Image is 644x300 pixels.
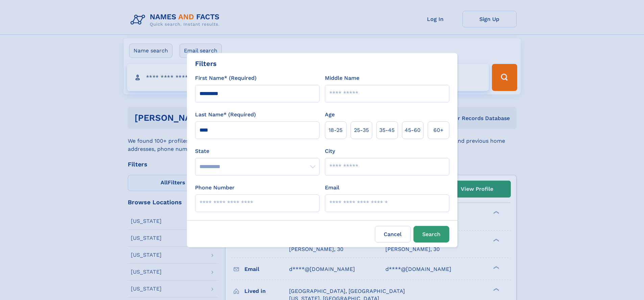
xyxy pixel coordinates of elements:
[325,184,339,192] label: Email
[413,226,449,243] button: Search
[433,126,444,134] span: 60+
[405,126,421,134] span: 45‑60
[325,147,335,155] label: City
[195,184,235,192] label: Phone Number
[354,126,369,134] span: 25‑35
[329,126,342,134] span: 18‑25
[195,147,319,155] label: State
[375,226,411,243] label: Cancel
[195,111,256,119] label: Last Name* (Required)
[195,59,217,69] div: Filters
[195,74,257,82] label: First Name* (Required)
[379,126,395,134] span: 35‑45
[325,74,359,82] label: Middle Name
[325,111,335,119] label: Age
